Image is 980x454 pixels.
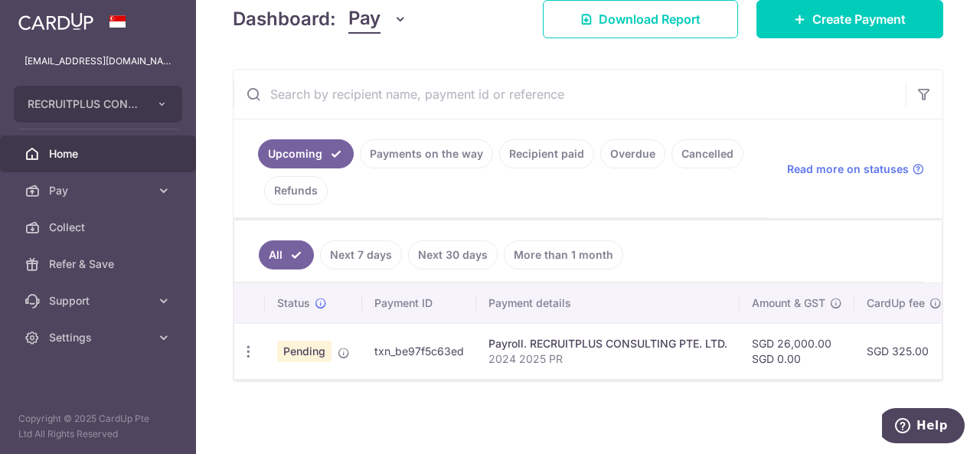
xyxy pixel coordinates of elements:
p: [EMAIL_ADDRESS][DOMAIN_NAME] [24,54,171,69]
th: Payment ID [362,283,476,323]
button: Pay [348,5,407,34]
span: Pending [277,341,332,362]
button: RECRUITPLUS CONSULTING PTE. LTD. [14,86,182,122]
input: Search by recipient name, payment id or reference [234,70,906,119]
span: Status [277,296,310,311]
span: Support [49,293,150,309]
iframe: Opens a widget where you can find more information [882,408,965,446]
a: Overdue [600,139,665,168]
th: Payment details [476,283,740,323]
a: Refunds [264,176,328,205]
a: Read more on statuses [787,162,924,177]
p: 2024 2025 PR [488,351,727,367]
a: Next 7 days [320,240,402,269]
a: Cancelled [671,139,743,168]
span: Amount & GST [752,296,825,311]
span: Download Report [599,10,701,28]
span: Home [49,146,150,162]
a: Recipient paid [499,139,594,168]
td: txn_be97f5c63ed [362,323,476,379]
td: SGD 325.00 [854,323,954,379]
span: Refer & Save [49,256,150,272]
span: RECRUITPLUS CONSULTING PTE. LTD. [28,96,141,112]
a: Payments on the way [360,139,493,168]
a: All [259,240,314,269]
td: SGD 26,000.00 SGD 0.00 [740,323,854,379]
span: Settings [49,330,150,345]
a: More than 1 month [504,240,623,269]
span: Read more on statuses [787,162,909,177]
span: Collect [49,220,150,235]
span: Pay [348,5,381,34]
img: CardUp [18,12,93,31]
span: Pay [49,183,150,198]
a: Upcoming [258,139,354,168]
h4: Dashboard: [233,5,336,33]
span: CardUp fee [867,296,925,311]
a: Next 30 days [408,240,498,269]
span: Create Payment [812,10,906,28]
div: Payroll. RECRUITPLUS CONSULTING PTE. LTD. [488,336,727,351]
